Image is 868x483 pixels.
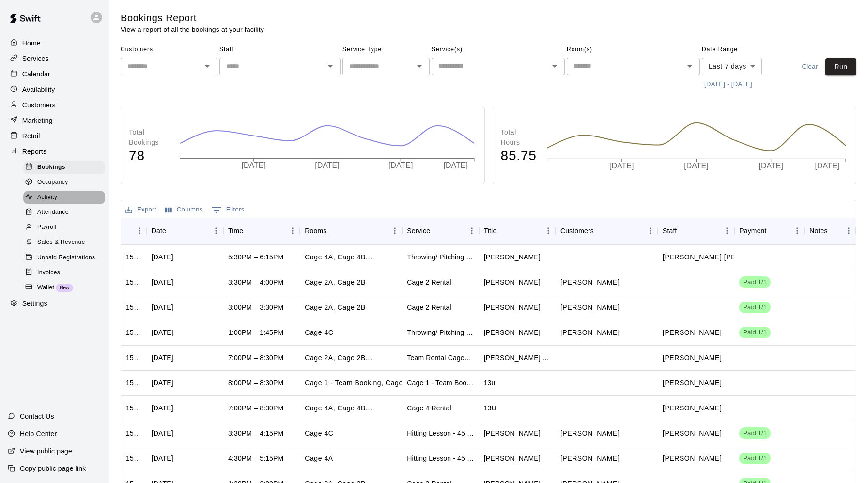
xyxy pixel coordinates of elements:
a: Marketing [8,113,101,128]
div: Activity [23,191,105,204]
tspan: [DATE] [815,162,839,170]
p: Marketing [22,116,53,125]
a: Calendar [8,67,101,81]
div: Customers [556,217,658,244]
p: Settings [22,299,47,308]
div: Team Rental Cages 3 & 4 [407,353,474,362]
p: Cage 4C [305,428,333,438]
div: Cage 2 Rental [407,277,451,287]
div: Payment [739,217,766,244]
div: Ian Dickerson Lesson [484,252,541,262]
div: Mon, Oct 13, 2025 [152,378,173,388]
a: Settings [8,297,101,311]
button: Sort [677,224,690,238]
div: Mon, Oct 13, 2025 [152,252,173,262]
div: Service [407,217,430,244]
p: Patrick Hodges [663,353,722,363]
p: Rafael Betances [663,453,722,464]
a: Invoices [23,265,109,280]
button: Menu [387,224,402,238]
div: 1:00PM – 1:45PM [228,328,283,337]
div: Notes [805,217,856,244]
a: Services [8,51,101,66]
span: Bookings [37,163,65,172]
button: Export [123,202,159,217]
a: Availability [8,82,101,97]
a: Sales & Revenue [23,235,109,250]
div: Bookings [23,161,105,174]
div: Cage 1 - Team Booking [407,378,474,388]
span: Occupancy [37,178,68,187]
p: Calendar [22,69,50,79]
div: Unpaid Registrations [23,251,105,265]
span: Service Type [342,42,430,58]
tspan: [DATE] [241,161,265,169]
div: 5:30PM – 6:15PM [228,252,283,262]
div: 1518546 [126,277,142,287]
p: Rafael Betances [663,428,722,438]
div: 1517347 [126,403,142,413]
div: Retail [8,129,101,143]
p: Total Bookings [129,127,170,148]
span: Paid 1/1 [739,454,771,463]
button: Open [683,60,697,73]
div: 1517369 [126,353,142,362]
div: Last 7 days [702,58,762,75]
span: Wallet [37,283,54,293]
div: Rowan Duddie [484,328,541,337]
p: Cage 4C [305,328,333,338]
div: Invoices [23,266,105,280]
tspan: [DATE] [609,162,634,170]
p: Rafael Betances [663,378,722,388]
a: Unpaid Registrations [23,250,109,265]
div: Attendance [23,206,105,219]
div: Title [479,217,556,244]
span: Paid 1/1 [739,278,771,287]
p: Services [22,54,49,63]
div: Reports [8,144,101,159]
div: Mon, Oct 13, 2025 [152,453,173,463]
button: Menu [465,224,479,238]
button: Sort [767,224,780,238]
a: Customers [8,98,101,112]
button: [DATE] - [DATE] [702,77,755,92]
span: Room(s) [567,42,700,58]
div: Hitting Lesson - 45 Minutes [407,428,474,438]
a: Activity [23,190,109,205]
p: Retail [22,131,40,141]
span: Date Range [702,42,787,58]
div: Time [228,217,243,244]
span: Staff [219,42,341,58]
button: Open [201,60,214,73]
div: Time [223,217,300,244]
span: New [56,285,73,290]
button: Menu [841,224,856,238]
div: 3:00PM – 3:30PM [228,302,283,312]
button: Menu [285,224,300,238]
span: Activity [37,193,57,202]
tspan: [DATE] [759,162,783,170]
div: Mon, Oct 13, 2025 [152,353,173,362]
div: 1517360 [126,378,142,388]
div: Title [484,217,497,244]
button: Sort [326,224,340,238]
p: Home [22,38,41,48]
p: Cage 1 - Team Booking, Cage 1 - After Hours - Lessons Only [305,378,504,388]
button: Sort [828,224,841,238]
a: Bookings [23,160,109,175]
button: Menu [720,224,734,238]
div: 1516146 [126,428,142,438]
p: Rafael Betances [663,403,722,413]
button: Select columns [163,202,205,217]
a: WalletNew [23,280,109,295]
p: Kaden Gustafson [560,277,620,287]
div: WalletNew [23,281,105,295]
a: Payroll [23,220,109,235]
p: View a report of all the bookings at your facility [121,25,264,34]
h5: Bookings Report [121,12,264,25]
p: Cage 2A, Cage 2B, Cage 3A, Cage 3B, Cage 2 - After Hours - Lessons Only , Cage 3 - After Hours - ... [305,353,372,363]
p: Total Hours [501,127,537,148]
